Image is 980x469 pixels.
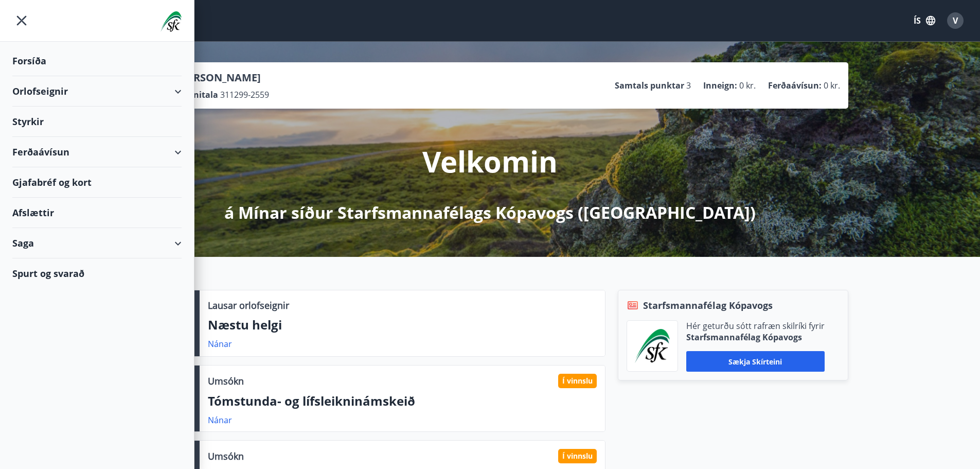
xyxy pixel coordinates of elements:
div: Saga [12,228,182,258]
button: ÍS [908,11,941,30]
span: 3 [686,80,691,91]
div: Í vinnslu [558,374,597,388]
span: 311299-2559 [220,89,269,100]
p: Samtals punktar [615,80,684,91]
p: Næstu helgi [208,316,597,334]
a: Nánar [208,414,232,426]
span: 0 kr. [739,80,756,91]
span: V [953,15,958,26]
img: x5MjQkxwhnYn6YREZUTEa9Q4KsBUeQdWGts9Dj4O.png [635,329,670,363]
button: menu [12,11,31,30]
div: Ferðaávísun [12,137,182,167]
p: Inneign : [703,80,737,91]
p: Umsókn [208,449,244,463]
p: Starfsmannafélag Kópavogs [686,332,825,343]
p: Kennitala [177,89,218,100]
p: Hér geturðu sótt rafræn skilríki fyrir [686,320,825,332]
p: [PERSON_NAME] [177,71,269,85]
p: Tómstunda- og lífsleikninámskeið [208,392,597,410]
div: Forsíða [12,46,182,76]
p: Umsókn [208,374,244,388]
a: Nánar [208,338,232,350]
div: Styrkir [12,107,182,137]
div: Spurt og svarað [12,258,182,288]
p: Lausar orlofseignir [208,299,289,312]
p: Ferðaávísun : [768,80,822,91]
button: V [943,8,968,33]
div: Í vinnslu [558,449,597,463]
div: Afslættir [12,198,182,228]
span: Starfsmannafélag Kópavogs [643,299,773,312]
p: á Mínar síður Starfsmannafélags Kópavogs ([GEOGRAPHIC_DATA]) [224,201,756,224]
p: Velkomin [422,142,558,181]
div: Gjafabréf og kort [12,167,182,198]
img: union_logo [161,11,182,32]
span: 0 kr. [824,80,840,91]
div: Orlofseignir [12,76,182,107]
button: Sækja skírteini [686,351,825,372]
